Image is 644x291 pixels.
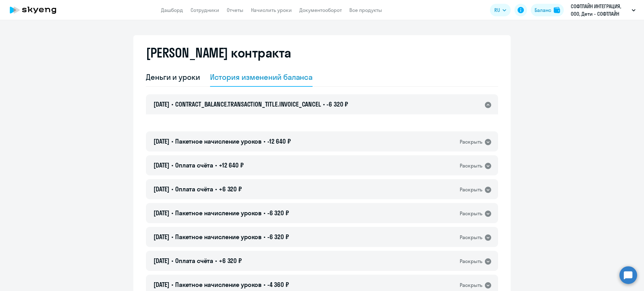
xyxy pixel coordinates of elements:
span: • [171,281,173,288]
span: Пакетное начисление уроков [175,281,262,288]
a: Сотрудники [191,7,219,13]
span: • [171,257,173,265]
span: • [171,161,173,169]
a: Документооборот [299,7,342,13]
span: -6 320 ₽ [267,209,289,217]
button: Балансbalance [531,4,564,16]
span: • [264,209,265,217]
span: +6 320 ₽ [219,257,242,265]
p: СОФТЛАЙН ИНТЕГРАЦИЯ, ООО, Дети - СОФТЛАЙН ИНТЕГРАЦИЯ Соц. пакет [571,3,629,18]
span: • [215,257,217,265]
span: • [264,137,265,145]
span: -6 320 ₽ [267,233,289,241]
a: Начислить уроки [251,7,292,13]
span: • [323,100,325,108]
span: • [171,137,173,145]
span: • [215,161,217,169]
span: • [171,209,173,217]
div: Раскрыть [460,138,482,146]
span: Оплата счёта [175,257,213,265]
span: • [171,100,173,108]
span: • [171,185,173,193]
span: -4 360 ₽ [267,281,289,288]
img: balance [554,7,560,13]
div: Раскрыть [460,257,482,265]
button: СОФТЛАЙН ИНТЕГРАЦИЯ, ООО, Дети - СОФТЛАЙН ИНТЕГРАЦИЯ Соц. пакет [568,3,639,18]
span: Пакетное начисление уроков [175,137,262,145]
span: [DATE] [153,185,169,193]
span: +12 640 ₽ [219,161,244,169]
div: Раскрыть [460,281,482,289]
span: [DATE] [153,137,169,145]
span: [DATE] [153,257,169,265]
span: [DATE] [153,281,169,288]
a: Отчеты [227,7,243,13]
span: Оплата счёта [175,161,213,169]
button: RU [490,4,511,16]
span: Пакетное начисление уроков [175,233,262,241]
h2: [PERSON_NAME] контракта [146,45,291,60]
div: Раскрыть [460,233,482,241]
span: • [264,281,265,288]
a: Дашборд [161,7,183,13]
span: • [264,233,265,241]
span: [DATE] [153,233,169,241]
span: CONTRACT_BALANCE.TRANSACTION_TITLE.INVOICE_CANCEL [175,100,321,108]
span: [DATE] [153,100,169,108]
div: Раскрыть [460,186,482,194]
div: Раскрыть [460,210,482,217]
span: -6 320 ₽ [326,100,348,108]
span: +6 320 ₽ [219,185,242,193]
a: Все продукты [349,7,382,13]
span: Пакетное начисление уроков [175,209,262,217]
span: Оплата счёта [175,185,213,193]
div: Деньги и уроки [146,72,200,82]
span: -12 640 ₽ [267,137,291,145]
span: • [215,185,217,193]
div: Баланс [535,6,551,14]
span: • [171,233,173,241]
span: [DATE] [153,209,169,217]
span: [DATE] [153,161,169,169]
div: История изменений баланса [210,72,313,82]
div: Раскрыть [460,162,482,170]
span: RU [494,6,500,14]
